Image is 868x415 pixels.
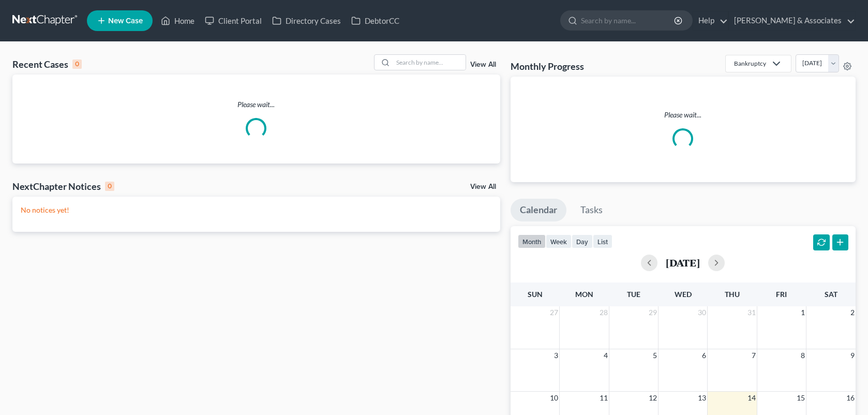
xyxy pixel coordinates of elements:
div: Recent Cases [12,58,82,70]
h3: Monthly Progress [511,60,584,72]
span: 11 [598,392,609,404]
p: Please wait... [519,110,848,120]
span: 28 [598,306,609,319]
input: Search by name... [393,55,466,70]
span: 3 [553,349,559,362]
input: Search by name... [581,11,676,30]
p: Please wait... [12,99,500,110]
a: View All [470,183,496,190]
span: 13 [697,392,707,404]
button: week [546,234,572,248]
h2: [DATE] [666,257,700,268]
span: Mon [575,290,593,299]
span: 9 [849,349,856,362]
span: Tue [627,290,640,299]
button: day [572,234,593,248]
span: Sat [825,290,837,299]
span: 29 [648,306,658,319]
span: 4 [603,349,609,362]
div: NextChapter Notices [12,180,114,192]
span: Fri [776,290,787,299]
span: 31 [746,306,757,319]
span: 5 [652,349,658,362]
div: Bankruptcy [734,59,766,68]
span: 7 [751,349,757,362]
span: 1 [800,306,806,319]
div: 0 [72,60,82,69]
span: 15 [796,392,806,404]
span: 14 [746,392,757,404]
a: View All [470,61,496,68]
span: 12 [648,392,658,404]
a: [PERSON_NAME] & Associates [729,11,855,30]
span: 6 [701,349,707,362]
a: DebtorCC [346,11,405,30]
a: Directory Cases [267,11,346,30]
button: list [593,234,612,248]
button: month [518,234,546,248]
p: No notices yet! [21,205,492,215]
span: Thu [725,290,740,299]
span: 27 [549,306,559,319]
span: Sun [528,290,543,299]
span: 2 [849,306,856,319]
a: Tasks [571,199,612,221]
span: New Case [108,17,143,25]
a: Client Portal [200,11,267,30]
a: Calendar [511,199,566,221]
span: Wed [675,290,692,299]
div: 0 [105,182,114,191]
span: 10 [549,392,559,404]
span: 16 [845,392,856,404]
a: Home [156,11,200,30]
span: 30 [697,306,707,319]
a: Help [693,11,728,30]
span: 8 [800,349,806,362]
